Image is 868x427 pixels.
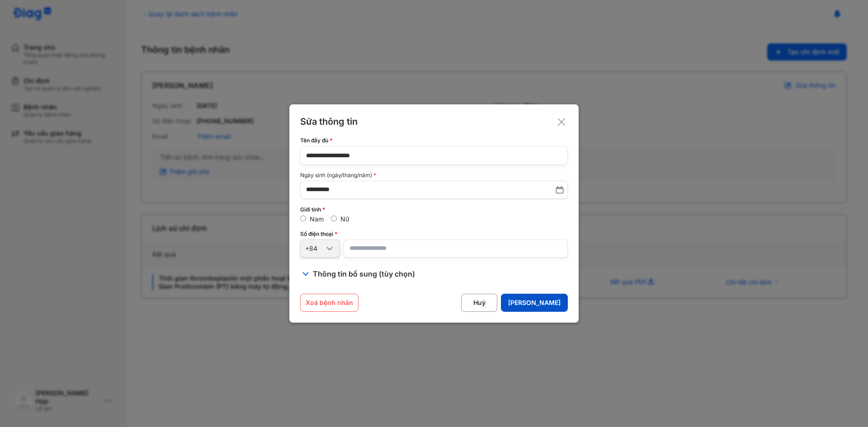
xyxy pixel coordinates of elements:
[305,244,324,253] div: +84
[300,137,568,144] div: Tên đầy đủ
[461,294,497,312] button: Huỷ
[300,115,568,128] div: Sửa thông tin
[300,172,568,178] div: Ngày sinh (ngày/tháng/năm)
[300,230,568,238] div: Số điện thoại
[310,215,324,223] label: Nam
[313,268,415,279] span: Thông tin bổ sung (tùy chọn)
[340,215,349,223] label: Nữ
[501,294,568,312] button: [PERSON_NAME]
[300,294,359,312] button: Xoá bệnh nhân
[508,299,561,307] div: [PERSON_NAME]
[300,206,568,213] div: Giới tính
